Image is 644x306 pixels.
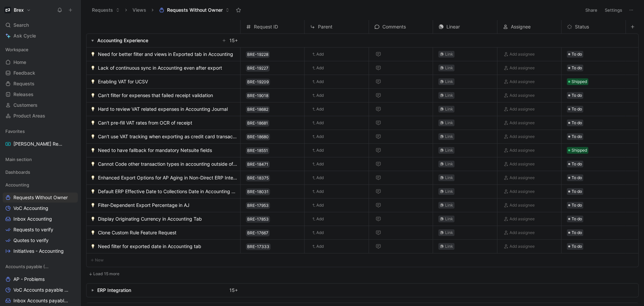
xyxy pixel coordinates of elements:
span: Shipped [572,78,587,85]
a: Ask Cycle [3,31,78,41]
div: To do [567,65,583,71]
div: Link [445,188,453,195]
button: Add assignee [503,119,536,127]
a: VoC Accounts payable (AP) [3,285,78,295]
span: Linear [446,23,460,31]
img: 💡 [91,189,95,194]
a: Product Areas [3,111,78,121]
button: Add assignee [503,201,536,209]
span: Workspace [5,46,29,53]
button: BRE-18680 [246,134,270,140]
span: To do [572,174,582,181]
a: Customers [3,100,78,110]
button: Add assignee [503,64,536,72]
button: Add [310,215,326,223]
span: To do [572,161,582,167]
span: To do [572,65,582,71]
span: To do [572,188,582,195]
div: To do [567,216,583,222]
a: AP - Problems [3,274,78,284]
button: BrexBrex [3,5,33,15]
button: BRE-18375 [246,175,270,181]
span: Main section [5,156,32,163]
img: 💡 [91,217,95,221]
div: Link [445,106,453,112]
img: 💡 [91,244,95,249]
span: Need filter for exported date in Accounting tab [98,242,201,250]
button: Add assignee [503,78,536,86]
span: Inbox Accounts payable (AP) [13,297,69,304]
img: 💡 [91,203,95,208]
span: Add assignee [509,229,535,236]
span: To do [572,202,582,209]
span: Lack of continuous sync in Accounting even after export [98,64,222,72]
button: BRE-18471 [246,161,270,168]
div: Shipped [567,78,588,85]
button: Share [582,5,600,15]
a: Feedback [3,68,78,78]
span: Add assignee [509,51,535,58]
div: To do [567,243,583,250]
button: Add assignee [503,133,536,141]
span: Home [13,59,26,66]
span: Parent [318,23,332,31]
a: Inbox Accounting [3,214,78,224]
button: Add assignee [503,215,536,223]
div: Link [445,174,453,181]
div: Status [561,23,626,31]
span: Add assignee [509,216,535,222]
span: Favorites [5,128,25,135]
a: 💡Cannot Code other transaction types in accounting outside of Reimbursements and Card expenses. [91,160,237,168]
span: Can't filter for expenses that failed receipt validation [98,91,213,99]
span: Assignee [511,23,531,31]
button: Add assignee [503,91,536,99]
button: BRE-18681 [246,120,269,127]
button: BRE-17953 [246,202,270,209]
button: Add assignee [503,160,536,168]
img: 💡 [91,134,95,139]
div: To do [567,92,583,99]
img: 💡 [91,162,95,166]
span: Ask Cycle [13,32,36,40]
span: Can't pre-fill VAT rates from OCR of receipt [98,119,192,127]
span: Can't use VAT tracking when exporting as credit card transaction types in Netsuite [98,133,237,141]
span: Requests to verify [13,226,53,233]
button: Add assignee [503,242,536,250]
div: To do [567,161,583,167]
span: To do [572,216,582,222]
button: Add [310,78,326,86]
button: BRE-18682 [246,106,270,113]
button: Add assignee [503,174,536,182]
span: Dashboards [5,169,30,175]
span: Enhanced Export Options for AP Aging in Non-Direct ERP Integrations [98,174,237,182]
div: Link [445,202,453,209]
span: Hard to review VAT related expenses in Accounting Journal [98,105,228,113]
button: BRE-18031 [246,188,270,195]
span: To do [572,106,582,112]
span: Add assignee [509,133,535,140]
div: Accounting Experience [97,36,148,45]
button: Add [310,160,326,168]
span: Inbox Accounting [13,216,52,222]
button: BRE-17853 [246,216,270,223]
div: Search [3,20,78,30]
span: Quotes to verify [13,237,49,244]
div: Link [445,147,453,154]
span: To do [572,92,582,99]
a: Releases [3,89,78,99]
button: Add [310,91,326,99]
div: Link [445,120,453,126]
div: Main section [3,154,78,166]
div: Favorites [3,126,78,136]
span: Status [575,23,589,31]
a: 💡Clone Custom Rule Feature Request [91,229,237,237]
img: 💡 [91,148,95,153]
a: 💡Lack of continuous sync in Accounting even after export [91,64,237,72]
a: Home [3,57,78,67]
span: Shipped [572,147,587,154]
button: Requests Without Owner [156,5,232,15]
a: 💡Enhanced Export Options for AP Aging in Non-Direct ERP Integrations [91,174,237,182]
span: 15 + [229,36,238,45]
div: Link [445,216,453,222]
div: Link [445,243,453,250]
